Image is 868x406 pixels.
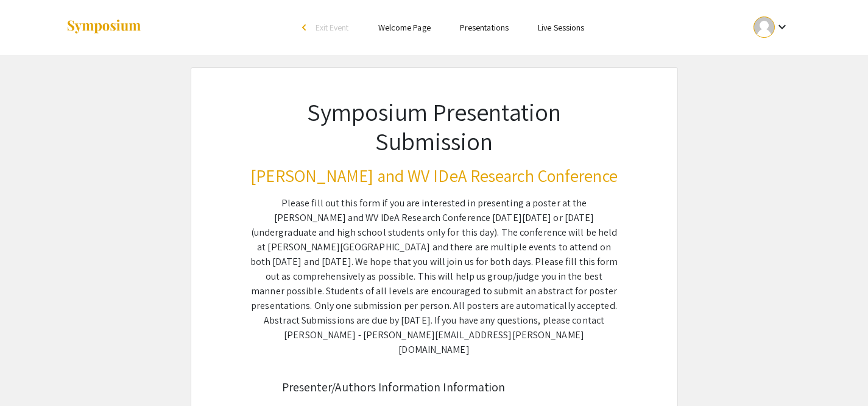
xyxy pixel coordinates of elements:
[282,378,587,396] div: Presenter/Authors Information Information
[460,22,509,33] a: Presentations
[775,20,789,34] mat-icon: Expand account dropdown
[250,165,618,186] h3: [PERSON_NAME] and WV IDeA Research Conference
[9,351,52,397] iframe: Chat
[741,13,802,41] button: Expand account dropdown
[250,196,618,357] div: Please fill out this form if you are interested in presenting a poster at the [PERSON_NAME] and W...
[538,22,584,33] a: Live Sessions
[66,19,142,35] img: Symposium by ForagerOne
[316,22,349,33] span: Exit Event
[302,24,309,31] div: arrow_back_ios
[378,22,431,33] a: Welcome Page
[250,97,618,156] h1: Symposium Presentation Submission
